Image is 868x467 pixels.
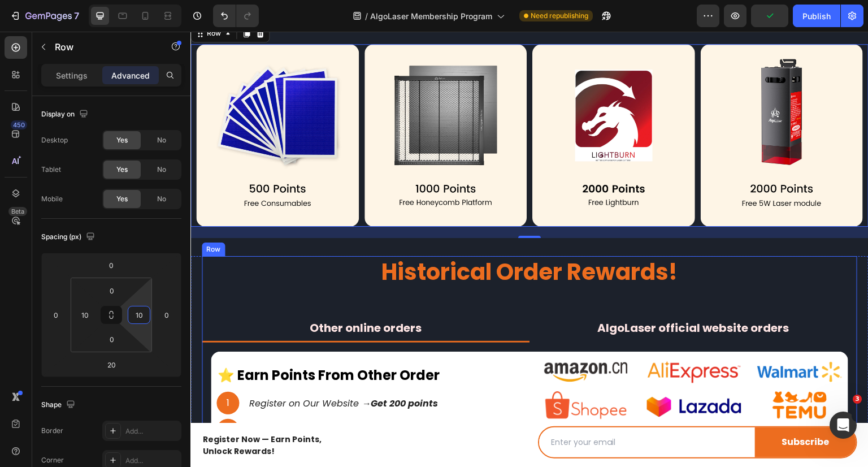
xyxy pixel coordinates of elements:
input: 10px [76,306,93,323]
p: Settings [56,70,88,81]
div: Tablet [41,165,61,175]
span: Historical Order Rewards! [191,224,487,256]
div: Corner [41,455,64,465]
span: No [157,165,166,175]
button: Publish [793,5,840,27]
div: Beta [8,207,27,216]
div: Spacing (px) [41,230,97,245]
div: Add... [125,426,179,436]
span: AlgoLaser Membership Program [370,10,492,22]
span: Yes [116,135,128,145]
p: AlgoLaser official website orders [407,289,599,303]
span: 3 [853,395,862,404]
strong: Get 200 points [180,365,248,378]
span: No [157,194,166,204]
button: Subscribe [565,396,666,426]
div: Publish [802,10,831,22]
span: Yes [116,165,128,175]
input: 10 [131,306,147,323]
div: 450 [11,120,27,129]
div: Background Image [26,360,49,383]
p: Advanced [111,70,150,81]
iframe: Design area [190,32,868,467]
span: Yes [116,194,128,204]
input: 0 [158,306,175,323]
span: Need republishing [531,11,588,21]
iframe: Intercom live chat [830,412,857,439]
div: Undo/Redo [213,5,259,27]
div: Background Image [26,387,49,410]
p: 1 [27,366,47,378]
button: 7 [5,5,84,27]
p: Register on Our Website → [59,366,248,377]
span: Unlock Rewards! [12,414,84,425]
input: 0px [101,282,123,299]
input: 0 [100,257,123,274]
input: 0 [47,306,64,323]
input: 0px [101,331,123,348]
div: Display on [41,107,90,122]
span: / [365,10,368,22]
input: Enter your email [349,397,550,424]
p: Row [55,40,151,54]
div: Subscribe [592,405,639,417]
div: Desktop [41,135,68,145]
span: No [157,135,166,145]
div: Row [14,213,32,223]
div: Add... [125,456,179,466]
input: 20 [100,356,123,373]
p: Other online orders [119,289,231,303]
div: Border [41,426,63,436]
p: 7 [74,9,79,23]
span: ⭐ earn points from other order [27,334,249,353]
div: Mobile [41,194,63,204]
img: gempages_490434917700731761-d482a321-a636-47df-80ee-60cd2a9c63eb.png [348,320,658,396]
div: Shape [41,397,77,413]
span: Register Now — Earn Points, [12,402,131,413]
